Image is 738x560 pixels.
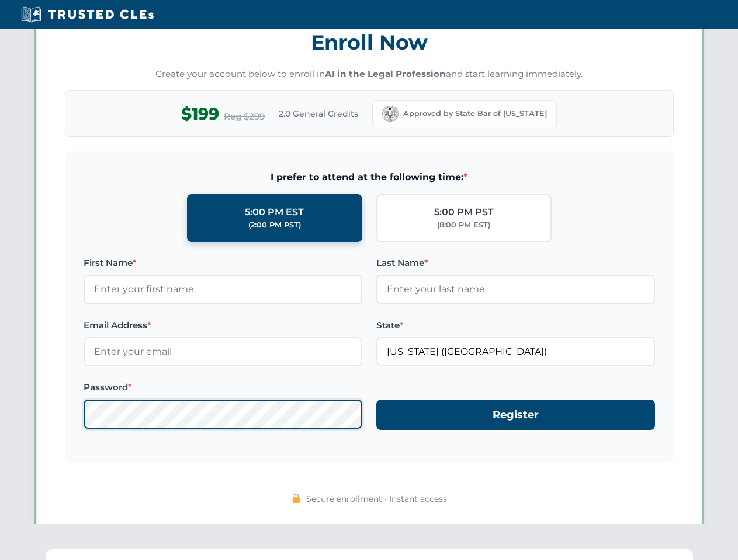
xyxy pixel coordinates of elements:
span: Secure enrollment • Instant access [306,492,447,505]
input: California (CA) [376,337,655,366]
img: Trusted CLEs [18,6,157,23]
img: 🔒 [292,494,301,503]
label: Last Name [376,256,655,270]
span: $199 [181,101,219,127]
input: Enter your last name [376,275,655,304]
input: Enter your email [84,337,362,366]
span: Approved by State Bar of [US_STATE] [403,108,547,120]
p: Create your account below to enroll in and start learning immediately. [65,68,674,81]
strong: AI in the Legal Profession [325,68,446,79]
label: Email Address [84,318,362,332]
label: Password [84,380,362,394]
div: (8:00 PM EST) [437,219,490,231]
input: Enter your first name [84,275,362,304]
span: I prefer to attend at the following time: [84,170,655,185]
span: Reg $299 [224,110,265,124]
div: (2:00 PM PST) [248,219,301,231]
button: Register [376,400,655,430]
div: 5:00 PM EST [245,205,304,220]
label: First Name [84,256,362,270]
h3: Enroll Now [65,24,674,61]
div: 5:00 PM PST [434,205,494,220]
span: 2.0 General Credits [279,107,358,120]
img: California Bar [382,106,399,122]
label: State [376,318,655,332]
